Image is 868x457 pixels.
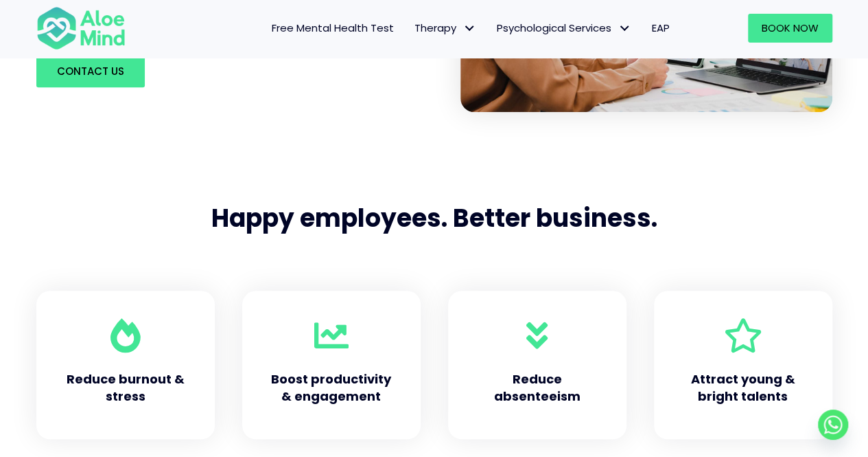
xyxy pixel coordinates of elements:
[211,201,657,236] span: Happy employees. Better business.
[652,21,670,35] span: EAP
[460,19,480,38] span: Therapy: submenu
[748,14,832,43] a: Book Now
[486,14,642,43] a: Psychological ServicesPsychological Services: submenu
[762,21,819,35] span: Book Now
[57,64,124,78] span: Contact us
[615,19,635,38] span: Psychological Services: submenu
[261,14,404,43] a: Free Mental Health Test
[642,14,680,43] a: EAP
[414,21,476,35] span: Therapy
[404,14,486,43] a: TherapyTherapy: submenu
[476,370,599,405] h5: Reduce absenteeism
[497,21,631,35] span: Psychological Services
[36,54,145,87] a: Contact us
[270,370,393,405] h5: Boost productivity & engagement
[143,14,680,43] nav: Menu
[818,410,848,440] a: Whatsapp
[272,21,394,35] span: Free Mental Health Test
[36,5,126,51] img: Aloe mind Logo
[64,370,187,405] h5: Reduce burnout & stress
[681,370,805,405] h5: Attract young & bright talents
